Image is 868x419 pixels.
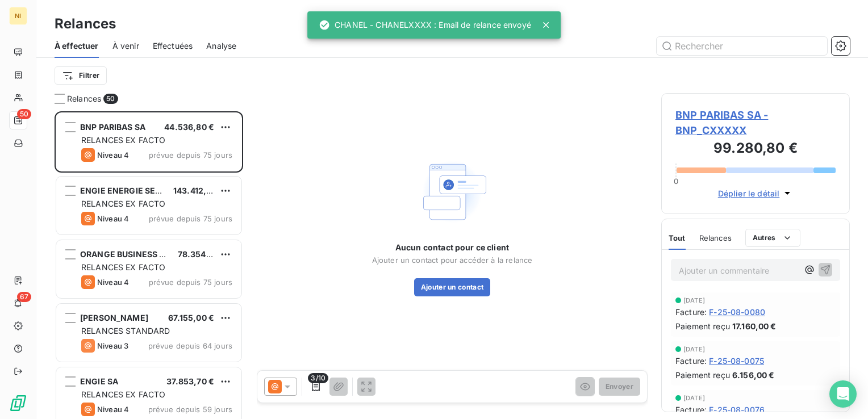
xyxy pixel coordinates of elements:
[81,262,166,272] span: RELANCES EX FACTO
[81,135,166,145] span: RELANCES EX FACTO
[718,187,780,199] span: Déplier le détail
[308,373,328,383] span: 3/10
[372,255,533,265] span: Ajouter un contact pour accéder à la relance
[732,369,775,381] span: 6.156,00 €
[80,376,118,386] span: ENGIE SA
[149,150,232,160] span: prévue depuis 75 jours
[17,292,31,302] span: 67
[55,111,243,419] div: grid
[178,249,227,259] span: 78.354,00 €
[97,405,129,414] span: Niveau 4
[80,249,199,259] span: ORANGE BUSINESS SERVICES
[81,326,170,336] span: RELANCES STANDARD
[683,346,705,353] span: [DATE]
[745,229,800,247] button: Autres
[416,156,489,228] img: Empty state
[675,138,836,161] h3: 99.280,80 €
[683,395,705,401] span: [DATE]
[173,186,224,195] span: 143.412,00 €
[55,14,116,34] h3: Relances
[164,122,214,132] span: 44.536,80 €
[206,40,236,52] span: Analyse
[148,341,232,350] span: prévue depuis 64 jours
[81,389,166,399] span: RELANCES EX FACTO
[149,214,232,223] span: prévue depuis 75 jours
[81,199,166,208] span: RELANCES EX FACTO
[168,313,214,322] span: 67.155,00 €
[9,394,27,412] img: Logo LeanPay
[675,320,730,332] span: Paiement reçu
[699,233,732,242] span: Relances
[709,404,765,416] span: F-25-08-0076
[319,15,531,35] div: CHANEL - CHANELXXXX : Email de relance envoyé
[97,278,129,287] span: Niveau 4
[674,177,678,186] span: 0
[675,404,707,416] span: Facture :
[675,306,707,318] span: Facture :
[683,297,705,304] span: [DATE]
[148,405,232,414] span: prévue depuis 59 jours
[97,150,129,160] span: Niveau 4
[97,214,129,223] span: Niveau 4
[732,320,777,332] span: 17.160,00 €
[67,93,101,104] span: Relances
[17,109,31,119] span: 50
[395,242,509,253] span: Aucun contact pour ce client
[9,7,27,25] div: NI
[153,40,193,52] span: Effectuées
[55,40,99,52] span: À effectuer
[675,107,836,138] span: BNP PARIBAS SA - BNP_CXXXXX
[112,40,139,52] span: À venir
[829,380,857,408] div: Open Intercom Messenger
[103,94,118,104] span: 50
[166,376,214,386] span: 37.853,70 €
[657,37,827,55] input: Rechercher
[149,278,232,287] span: prévue depuis 75 jours
[97,341,128,350] span: Niveau 3
[715,187,797,200] button: Déplier le détail
[80,122,145,132] span: BNP PARIBAS SA
[669,233,686,242] span: Tout
[675,369,730,381] span: Paiement reçu
[709,355,764,367] span: F-25-08-0075
[80,186,185,195] span: ENGIE ENERGIE SERVICES
[709,306,765,318] span: F-25-08-0080
[414,278,491,296] button: Ajouter un contact
[55,66,107,85] button: Filtrer
[599,378,640,396] button: Envoyer
[80,313,148,322] span: [PERSON_NAME]
[675,355,707,367] span: Facture :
